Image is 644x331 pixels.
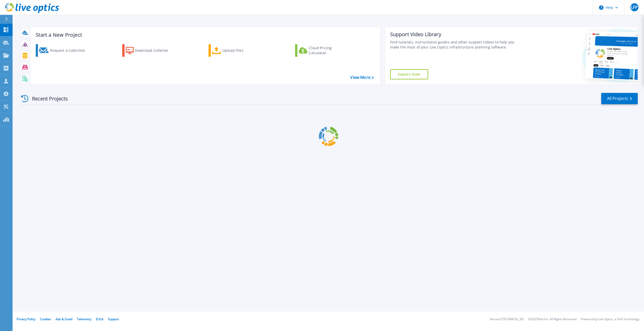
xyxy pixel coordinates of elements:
[390,69,428,79] a: Explore Now!
[390,40,521,50] div: Find tutorials, instructional guides and other support videos to help you make the most of your L...
[222,45,263,56] div: Upload Files
[108,317,119,321] a: Support
[209,44,265,57] a: Upload Files
[77,317,91,321] a: Telemetry
[19,92,75,105] div: Recent Projects
[490,318,524,321] li: Version: [TECHNICAL_ID]
[56,317,72,321] a: Ads & Email
[631,5,637,9] span: LFP
[36,44,92,57] a: Request a Collection
[96,317,103,321] a: EULA
[581,318,639,321] li: Powered by Live Optics, a Dell Technology
[50,45,90,56] div: Request a Collection
[390,31,521,38] div: Support Video Library
[17,317,35,321] a: Privacy Policy
[309,45,349,56] div: Cloud Pricing Calculator
[122,44,178,57] a: Download Collector
[36,32,374,38] h3: Start a New Project
[135,45,175,56] div: Download Collector
[40,317,51,321] a: Cookies
[295,44,351,57] a: Cloud Pricing Calculator
[528,318,576,321] li: © 2025 Dell Inc. All Rights Reserved
[350,75,374,80] a: View More
[601,93,638,104] a: All Projects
